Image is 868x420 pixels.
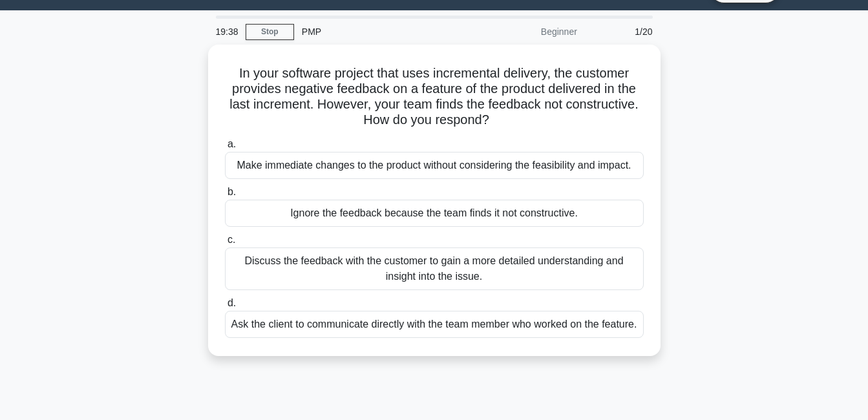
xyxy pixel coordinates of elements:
[228,297,236,308] span: d.
[294,19,472,45] div: PMP
[228,138,236,149] span: a.
[224,65,645,129] h5: In your software project that uses incremental delivery, the customer provides negative feedback ...
[225,152,644,179] div: Make immediate changes to the product without considering the feasibility and impact.
[228,186,236,197] span: b.
[228,234,235,245] span: c.
[472,19,585,45] div: Beginner
[585,19,661,45] div: 1/20
[225,200,644,227] div: Ignore the feedback because the team finds it not constructive.
[246,24,294,40] a: Stop
[208,19,246,45] div: 19:38
[225,311,644,338] div: Ask the client to communicate directly with the team member who worked on the feature.
[225,247,644,290] div: Discuss the feedback with the customer to gain a more detailed understanding and insight into the...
